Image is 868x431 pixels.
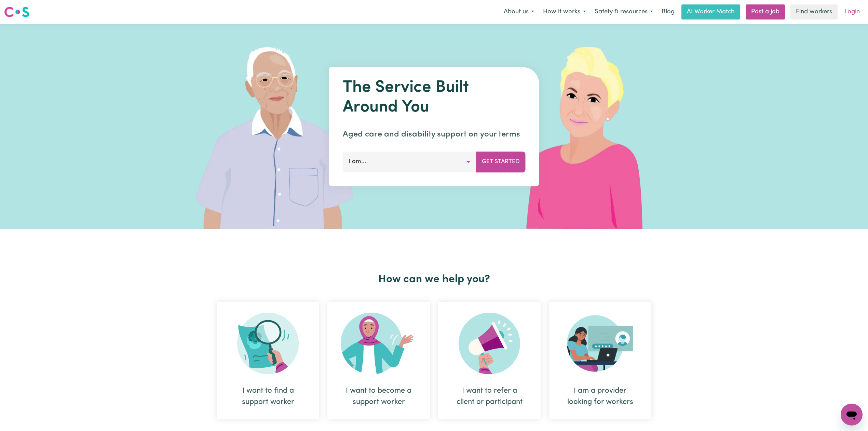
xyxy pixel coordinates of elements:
img: Provider [567,313,633,374]
button: I am... [343,152,476,172]
div: I want to become a support worker [344,385,413,408]
a: Find workers [790,4,838,19]
img: Become Worker [341,313,417,374]
button: About us [499,5,539,19]
div: I want to find a support worker [217,302,319,419]
div: I want to refer a client or participant [455,385,524,408]
h1: The Service Built Around You [343,78,526,117]
button: Get Started [476,152,526,172]
iframe: Button to launch messaging window [841,404,863,426]
a: Post a job [746,4,785,19]
p: Aged care and disability support on your terms [343,128,526,141]
img: Refer [459,313,520,374]
div: I want to refer a client or participant [438,302,541,419]
button: How it works [539,5,590,19]
div: I am a provider looking for workers [549,302,651,419]
h2: How can we help you? [213,273,655,286]
a: Careseekers logo [4,4,29,20]
div: I am a provider looking for workers [565,385,635,408]
a: Login [840,4,864,19]
div: I want to become a support worker [327,302,430,419]
a: Blog [657,4,679,19]
img: Search [237,313,299,374]
a: AI Worker Match [681,4,740,19]
img: Careseekers logo [4,6,29,18]
button: Safety & resources [590,5,657,19]
div: I want to find a support worker [233,385,303,408]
